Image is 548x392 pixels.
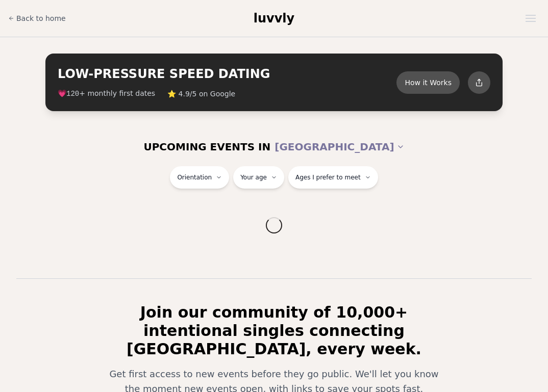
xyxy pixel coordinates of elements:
span: Ages I prefer to meet [295,173,361,181]
a: luvvly [254,10,294,27]
span: ⭐ 4.9/5 on Google [167,89,235,99]
span: Back to home [16,13,66,23]
span: 120 [66,90,79,98]
button: Orientation [170,166,229,189]
span: luvvly [254,11,294,25]
button: [GEOGRAPHIC_DATA] [275,136,404,158]
button: Your age [233,166,284,189]
span: Your age [240,173,267,181]
button: How it Works [396,71,460,94]
button: Ages I prefer to meet [288,166,378,189]
button: Open menu [521,11,540,26]
a: Back to home [8,8,66,29]
span: 💗 + monthly first dates [58,88,155,99]
h2: LOW-PRESSURE SPEED DATING [58,66,396,82]
h2: Join our community of 10,000+ intentional singles connecting [GEOGRAPHIC_DATA], every week. [94,303,454,358]
span: Orientation [177,173,212,181]
span: UPCOMING EVENTS IN [143,140,270,154]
